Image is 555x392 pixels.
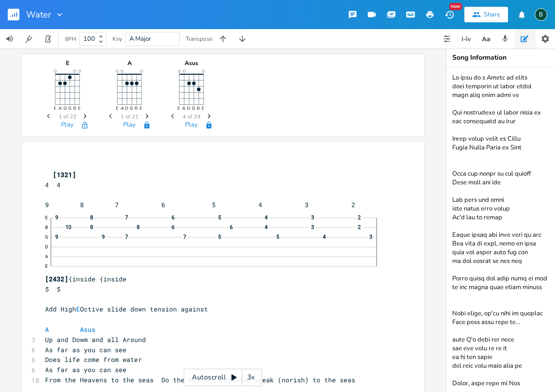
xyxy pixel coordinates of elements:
[185,121,198,130] button: Play
[116,105,118,111] text: E
[183,114,201,119] span: 4 of 24
[45,180,61,189] span: 4 4
[126,105,129,111] text: D
[73,105,76,111] text: B
[186,36,212,42] div: Transpose
[264,224,269,229] span: 4
[229,224,234,229] span: 6
[167,60,216,66] div: Asus
[171,214,175,220] span: 6
[63,105,67,111] text: D
[45,200,355,209] span: 9 8 7 6 5 4 3 2
[59,114,77,119] span: 1 of 22
[171,224,175,229] span: 6
[53,170,76,179] span: [1321]
[124,214,129,220] span: 7
[43,60,92,66] div: E
[54,105,56,111] text: E
[130,105,134,111] text: G
[440,6,459,23] button: New
[45,335,146,344] span: Up and Dowm and all Around
[45,253,48,260] text: A
[217,234,222,239] span: 5
[264,214,269,220] span: 4
[101,234,106,239] span: 9
[112,36,122,42] div: Key
[45,345,127,354] span: As far as you can see
[123,121,136,130] button: Play
[105,60,154,66] div: A
[45,244,48,250] text: D
[45,355,142,364] span: Does life come from water
[368,234,373,239] span: 3
[357,214,362,220] span: 2
[45,275,68,283] span: [2432]
[202,105,205,111] text: E
[59,105,62,111] text: A
[54,234,59,239] span: 9
[45,285,61,294] span: 5 5
[76,305,80,313] span: E
[45,224,48,230] text: B
[449,3,462,10] div: New
[45,214,48,221] text: E
[45,210,391,283] span: {inside {inside
[242,369,260,386] div: 3x
[54,214,59,220] span: 9
[45,365,127,374] span: As far as you can see
[310,214,315,220] span: 3
[64,224,72,229] span: 10
[45,325,49,334] span: A
[535,8,547,21] div: BruCe
[184,369,262,386] div: Autoscroll
[183,105,186,111] text: A
[182,234,187,239] span: 7
[26,10,51,19] span: Water
[124,234,129,239] span: 7
[484,10,500,19] div: Share
[197,105,200,111] text: B
[121,114,139,119] span: 1 of 21
[121,105,124,111] text: A
[45,376,355,384] span: From the Heavens to the seas Do the Heavens (clouds0 speak (norish) to the seas
[357,224,362,229] span: 2
[89,214,94,220] span: 8
[80,325,95,334] span: Asus
[45,234,48,240] text: G
[464,7,508,22] button: Share
[135,105,138,111] text: B
[275,234,280,239] span: 5
[61,121,74,130] button: Play
[129,34,151,43] span: A Major
[45,263,48,269] text: E
[535,3,547,26] button: B
[140,105,143,111] text: E
[217,214,222,220] span: 5
[68,105,72,111] text: G
[45,305,208,313] span: Add High Octive slide down tension against
[78,105,80,111] text: E
[322,234,327,239] span: 4
[136,224,141,229] span: 8
[65,36,76,42] div: BPM
[192,105,196,111] text: G
[310,224,315,229] span: 3
[178,105,180,111] text: E
[188,105,191,111] text: D
[89,224,94,229] span: 8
